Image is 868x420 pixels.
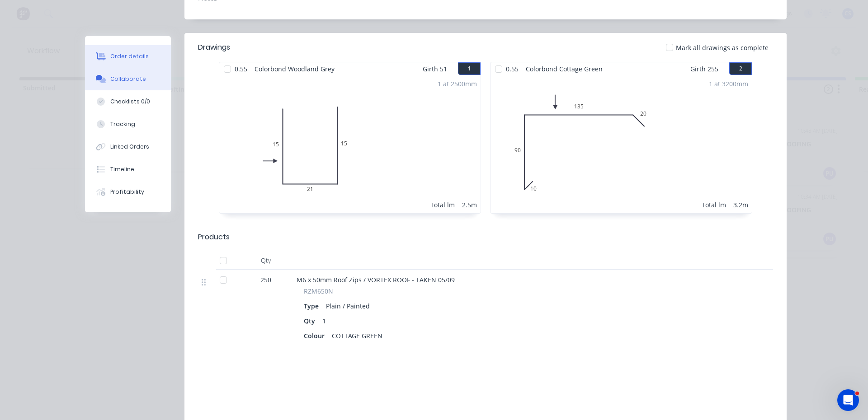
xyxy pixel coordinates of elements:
[502,62,522,75] span: 0.55
[702,200,726,210] div: Total lm
[733,200,748,210] div: 3.2m
[198,42,230,53] div: Drawings
[430,200,455,210] div: Total lm
[110,98,150,106] div: Checklists 0/0
[328,329,386,342] div: COTTAGE GREEN
[231,62,251,75] span: 0.55
[319,314,330,327] div: 1
[676,43,769,52] span: Mark all drawings as complete
[85,113,171,135] button: Tracking
[85,68,171,90] button: Collaborate
[423,62,447,75] span: Girth 51
[304,329,328,342] div: Colour
[522,62,606,75] span: Colorbond Cottage Green
[219,75,481,213] div: 01521151 at 2500mmTotal lm2.5m
[304,299,322,313] div: Type
[438,79,477,89] div: 1 at 2500mm
[462,200,477,210] div: 2.5m
[85,181,171,203] button: Profitability
[85,135,171,158] button: Linked Orders
[110,188,144,196] div: Profitability
[251,62,338,75] span: Colorbond Woodland Grey
[304,314,319,327] div: Qty
[110,143,149,151] div: Linked Orders
[491,75,752,213] div: 01090135201 at 3200mmTotal lm3.2m
[85,45,171,68] button: Order details
[729,62,752,75] button: 2
[85,158,171,181] button: Timeline
[260,275,271,285] span: 250
[690,62,718,75] span: Girth 255
[239,252,293,270] div: Qty
[110,52,149,61] div: Order details
[297,275,455,284] span: M6 x 50mm Roof Zips / VORTEX ROOF - TAKEN 05/09
[304,286,333,296] span: RZM650N
[110,75,146,83] div: Collaborate
[458,62,481,75] button: 1
[709,79,748,89] div: 1 at 3200mm
[198,232,230,243] div: Products
[110,165,134,173] div: Timeline
[85,90,171,113] button: Checklists 0/0
[322,299,373,313] div: Plain / Painted
[837,389,859,411] iframe: Intercom live chat
[110,120,135,128] div: Tracking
